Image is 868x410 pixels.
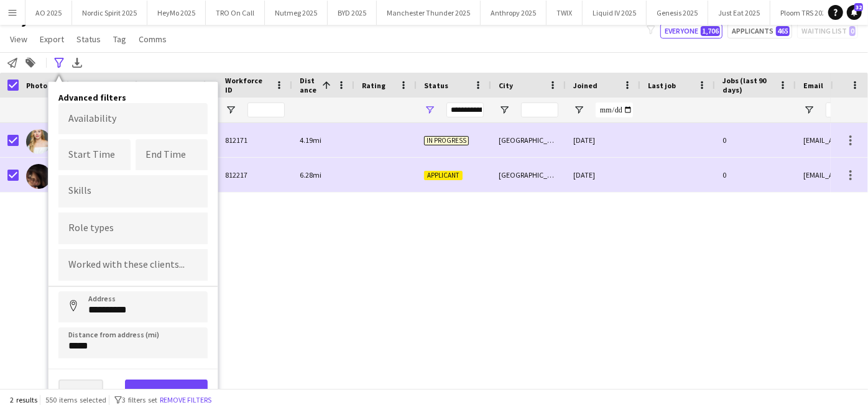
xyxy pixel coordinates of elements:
button: Liquid IV 2025 [583,1,647,25]
span: 32 [854,3,863,11]
app-action-btn: Advanced filters [52,55,67,70]
button: Open Filter Menu [225,104,236,116]
button: Manchester Thunder 2025 [377,1,481,25]
span: Export [40,34,64,45]
div: 0 [715,158,796,192]
div: 812217 [218,158,292,192]
span: Applicant [424,171,463,180]
button: Everyone1,706 [660,24,723,39]
input: Type to search clients... [68,260,198,271]
span: 1,706 [701,26,720,36]
span: 6.28mi [300,170,321,180]
span: Jobs (last 90 days) [723,76,773,94]
img: Jemima Mbungu [26,164,51,189]
span: First Name [88,81,126,90]
button: TRO On Call [206,1,265,25]
button: Clear [58,380,103,404]
span: 4.19mi [300,135,321,145]
span: Comms [139,34,167,45]
a: Status [72,31,106,47]
button: Nordic Spirit 2025 [72,1,147,25]
div: 0 [715,123,796,157]
span: 465 [776,26,790,36]
span: Tag [113,34,126,45]
a: Export [35,31,69,47]
div: [GEOGRAPHIC_DATA] [491,158,566,192]
span: Joined [573,81,598,90]
span: Distance [300,76,317,94]
span: City [499,81,513,90]
div: [DATE] [566,123,640,157]
button: Open Filter Menu [424,104,435,116]
app-action-btn: Notify workforce [5,55,20,70]
a: 32 [847,5,862,20]
input: City Filter Input [521,102,558,117]
button: Just Eat 2025 [708,1,770,25]
button: Anthropy 2025 [481,1,547,25]
button: Open Filter Menu [573,104,584,116]
span: Last Name [157,81,193,90]
button: TWIX [547,1,583,25]
button: Genesis 2025 [647,1,708,25]
span: Last job [648,81,676,90]
span: Rating [362,81,386,90]
span: In progress [424,136,469,145]
span: View [10,34,27,45]
span: Status [424,81,448,90]
input: Joined Filter Input [596,102,633,117]
h4: Advanced filters [58,92,208,103]
span: Status [76,34,101,45]
a: Tag [108,31,131,47]
div: [DATE] [566,158,640,192]
input: Type to search role types... [68,222,198,234]
app-action-btn: Add to tag [23,55,38,70]
input: Workforce ID Filter Input [247,102,285,117]
button: Open Filter Menu [803,104,815,116]
a: Comms [134,31,172,47]
button: AO 2025 [25,1,72,25]
button: Applicants465 [727,24,792,39]
span: Workforce ID [225,76,270,94]
button: HeyMo 2025 [147,1,206,25]
img: Jemma Weil [26,129,51,154]
button: Ploom TRS 2025 [770,1,840,25]
span: Photo [26,81,47,90]
input: Type to search skills... [68,186,198,197]
app-action-btn: Export XLSX [70,55,85,70]
button: Nutmeg 2025 [265,1,328,25]
button: View results [125,380,208,404]
a: View [5,31,32,47]
div: [GEOGRAPHIC_DATA] [491,123,566,157]
span: Email [803,81,823,90]
button: Open Filter Menu [499,104,510,116]
div: 812171 [218,123,292,157]
button: BYD 2025 [328,1,377,25]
